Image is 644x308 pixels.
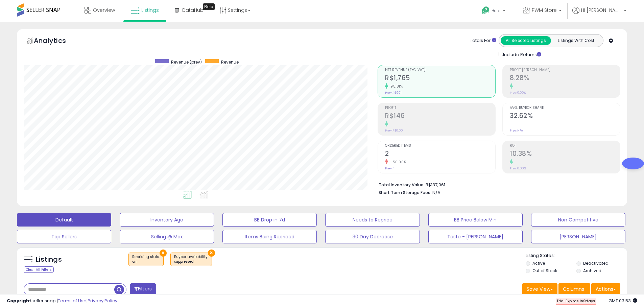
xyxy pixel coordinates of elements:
[130,283,156,295] button: Filters
[551,36,601,45] button: Listings With Cost
[510,144,620,148] span: ROI
[494,50,549,58] div: Include Returns
[160,250,167,257] button: ×
[208,250,215,257] button: ×
[481,6,490,15] i: Get Help
[385,91,402,95] small: Prev: R$901
[428,213,523,227] button: BB Price Below Min
[379,190,431,195] b: Short Term Storage Fees:
[93,7,115,14] span: Overview
[182,7,204,14] span: DataHub
[222,213,317,227] button: BB Drop in 7d
[385,150,495,159] h2: 2
[510,112,620,121] h2: 32.62%
[385,144,495,148] span: Ordered Items
[385,106,495,110] span: Profit
[510,166,526,170] small: Prev: 0.00%
[385,112,495,121] h2: R$146
[36,255,62,264] h5: Listings
[385,128,403,133] small: Prev: R$0.00
[510,128,523,133] small: Prev: N/A
[501,36,551,45] button: All Selected Listings
[583,268,601,274] label: Archived
[583,260,609,266] label: Deactivated
[532,7,557,14] span: PWM Store
[379,182,425,188] b: Total Inventory Value:
[531,213,625,227] button: Non Competitive
[120,230,214,243] button: Selling @ Max
[17,230,111,243] button: Top Sellers
[325,230,420,243] button: 30 Day Decrease
[522,283,557,295] button: Save View
[526,253,627,259] p: Listing States:
[531,230,625,243] button: [PERSON_NAME]
[532,268,557,274] label: Out of Stock
[221,59,239,65] span: Revenue
[203,3,215,10] div: Tooltip anchor
[428,230,523,243] button: Teste - [PERSON_NAME]
[171,59,202,65] span: Revenue (prev)
[563,286,584,292] span: Columns
[432,189,440,196] span: N/A
[58,298,87,304] a: Terms of Use
[17,213,111,227] button: Default
[510,106,620,110] span: Avg. Buybox Share
[385,166,395,170] small: Prev: 4
[492,8,501,14] span: Help
[120,213,214,227] button: Inventory Age
[510,74,620,83] h2: 8.28%
[572,7,626,22] a: Hi [PERSON_NAME]
[174,259,208,264] div: suppressed
[385,68,495,72] span: Net Revenue (Exc. VAT)
[24,266,54,273] div: Clear All Filters
[174,254,208,264] span: Buybox availability :
[385,74,495,83] h2: R$1,765
[470,38,496,44] div: Totals For
[388,84,403,89] small: 95.81%
[591,283,620,295] button: Actions
[379,180,615,188] li: R$137,061
[558,283,590,295] button: Columns
[132,259,160,264] div: on
[510,150,620,159] h2: 10.38%
[132,254,160,264] span: Repricing state :
[325,213,420,227] button: Needs to Reprice
[510,91,526,95] small: Prev: 0.00%
[476,1,512,22] a: Help
[88,298,117,304] a: Privacy Policy
[532,260,545,266] label: Active
[556,298,595,304] span: Trial Expires in days
[141,7,159,14] span: Listings
[510,68,620,72] span: Profit [PERSON_NAME]
[222,230,317,243] button: Items Being Repriced
[388,160,406,165] small: -50.00%
[609,298,637,304] span: 2025-10-13 03:53 GMT
[7,298,31,304] strong: Copyright
[34,36,79,47] h5: Analytics
[583,298,586,304] b: 9
[7,298,117,304] div: seller snap | |
[581,7,622,14] span: Hi [PERSON_NAME]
